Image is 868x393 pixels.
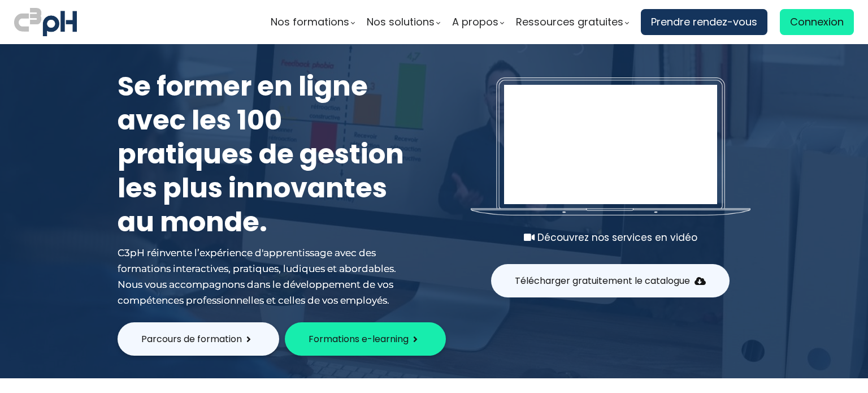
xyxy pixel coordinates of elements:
[271,14,349,31] span: Nos formations
[790,14,844,31] span: Connexion
[118,322,279,356] button: Parcours de formation
[491,264,730,297] button: Télécharger gratuitement le catalogue
[14,6,77,38] img: logo C3PH
[285,322,446,356] button: Formations e-learning
[471,230,750,245] div: Découvrez nos services en vidéo
[118,70,411,239] h1: Se former en ligne avec les 100 pratiques de gestion les plus innovantes au monde.
[641,9,767,35] a: Prendre rendez-vous
[309,332,409,346] span: Formations e-learning
[452,14,498,31] span: A propos
[515,274,690,288] span: Télécharger gratuitement le catalogue
[780,9,854,35] a: Connexion
[141,332,242,346] span: Parcours de formation
[118,245,411,308] div: C3pH réinvente l’expérience d'apprentissage avec des formations interactives, pratiques, ludiques...
[367,14,435,31] span: Nos solutions
[516,14,623,31] span: Ressources gratuites
[651,14,757,31] span: Prendre rendez-vous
